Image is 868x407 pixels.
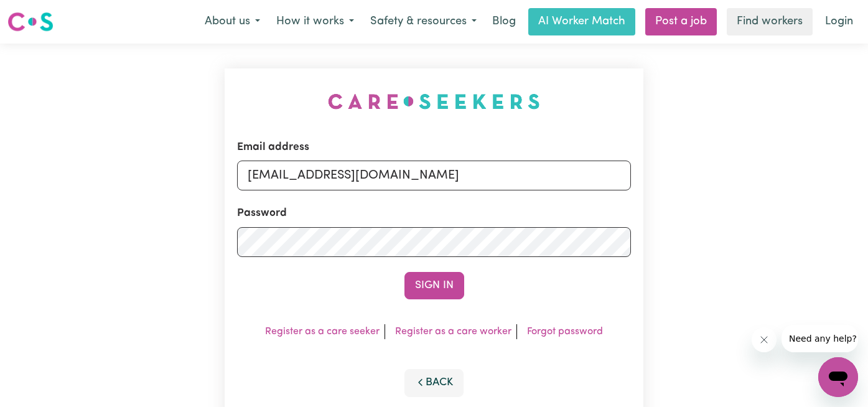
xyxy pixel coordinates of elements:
a: Blog [485,8,523,35]
button: Safety & resources [362,9,485,35]
iframe: Message from company [782,325,858,352]
img: Careseekers logo [7,11,54,33]
a: Forgot password [527,327,603,337]
iframe: Close message [752,327,777,352]
label: Email address [237,139,309,156]
a: Find workers [727,8,813,35]
label: Password [237,205,287,222]
button: Sign In [404,272,464,299]
a: Register as a care worker [395,327,511,337]
iframe: Button to launch messaging window [818,357,858,397]
button: About us [197,9,268,35]
a: Post a job [645,8,717,35]
button: How it works [268,9,362,35]
a: AI Worker Match [528,8,635,35]
a: Login [818,8,861,35]
a: Register as a care seeker [265,327,380,337]
a: Careseekers logo [7,7,54,36]
button: Back [404,369,464,396]
input: Email address [237,161,632,190]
